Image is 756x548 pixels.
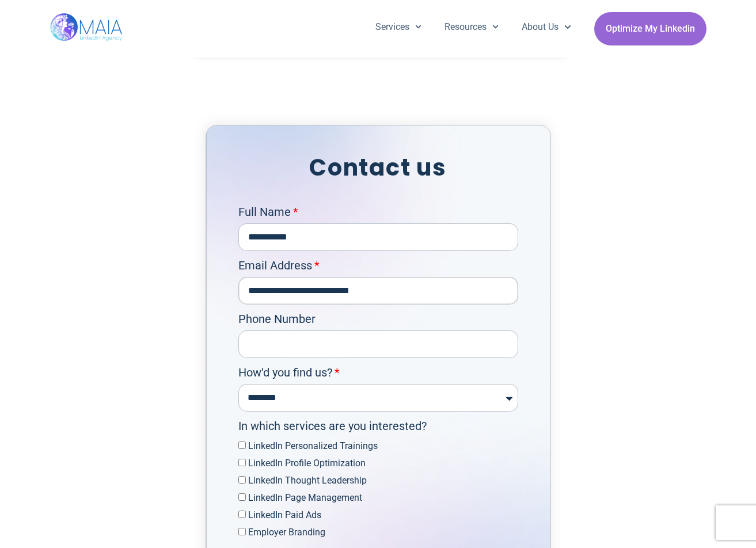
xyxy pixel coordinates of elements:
[248,492,362,503] label: LinkedIn Page Management
[364,12,433,42] a: Services
[238,364,340,384] label: How'd you find us?
[238,417,427,437] label: In which services are you interested?
[594,12,706,45] a: Optimize My Linkedin
[433,12,510,42] a: Resources
[510,12,582,42] a: About Us
[606,18,695,40] span: Optimize My Linkedin
[248,440,378,451] label: LinkedIn Personalized Trainings
[248,527,325,538] label: Employer Branding
[248,509,321,520] label: LinkedIn Paid Ads
[238,150,518,185] h2: Contact us
[364,12,583,42] nav: Menu
[238,203,298,223] label: Full Name
[248,458,366,469] label: LinkedIn Profile Optimization
[238,257,320,277] label: Email Address
[238,310,316,330] label: Phone Number
[248,475,367,486] label: LinkedIn Thought Leadership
